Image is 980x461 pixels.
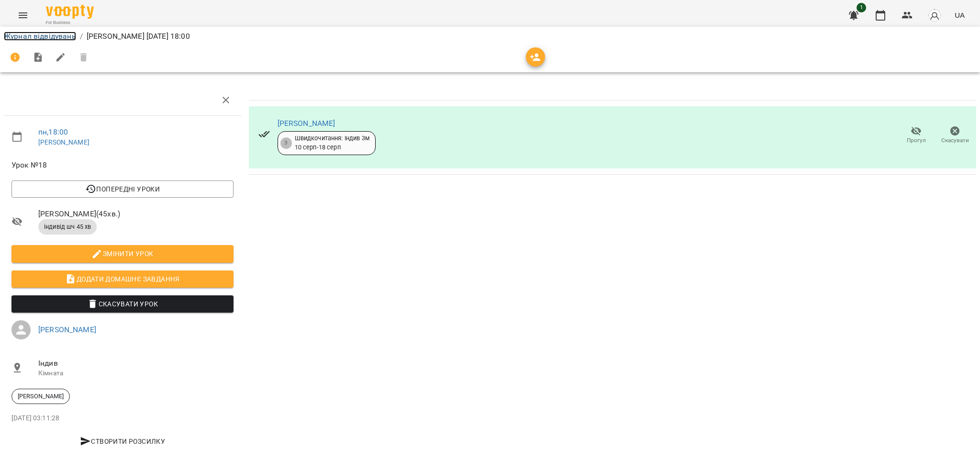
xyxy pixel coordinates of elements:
span: Скасувати [941,136,969,145]
button: Змінити урок [11,245,234,262]
li: / [80,31,83,42]
button: UA [951,6,969,24]
p: [PERSON_NAME] [DATE] 18:00 [87,31,190,42]
button: Попередні уроки [11,180,234,198]
img: avatar_s.png [928,9,941,22]
button: Скасувати [935,122,974,149]
span: [PERSON_NAME] ( 45 хв. ) [38,208,234,220]
button: Створити розсилку [11,433,234,450]
a: пн , 18:00 [38,127,68,136]
a: [PERSON_NAME] [278,119,335,128]
nav: breadcrumb [4,31,976,42]
span: Змінити урок [19,248,226,259]
button: Прогул [897,122,935,149]
p: [DATE] 03:11:28 [11,414,234,423]
span: Створити розсилку [15,436,230,447]
p: Кімната [38,369,234,378]
span: 1 [857,3,866,12]
span: Скасувати Урок [19,298,226,310]
span: Прогул [907,136,926,145]
div: [PERSON_NAME] [11,389,70,404]
span: Додати домашнє завдання [19,273,226,285]
span: For Business [46,20,94,26]
button: Скасувати Урок [11,295,234,313]
a: [PERSON_NAME] [38,325,96,334]
div: Швидкочитання: Індив 3м 10 серп - 18 серп [295,134,369,152]
img: Voopty Logo [46,5,94,19]
span: Урок №18 [11,159,234,171]
a: Журнал відвідувань [4,32,76,41]
button: Додати домашнє завдання [11,270,234,288]
span: UA [955,10,965,20]
button: Menu [11,4,34,27]
a: [PERSON_NAME] [38,138,89,146]
span: [PERSON_NAME] [12,392,69,401]
div: 3 [280,137,292,149]
span: Індив [38,358,234,369]
span: Попередні уроки [19,183,226,195]
span: індивід шч 45 хв [38,223,97,231]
